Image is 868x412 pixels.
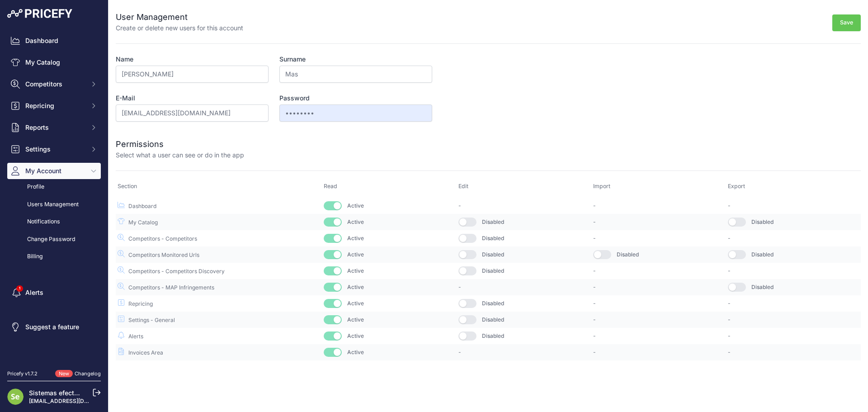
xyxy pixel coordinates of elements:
span: Disabled [482,300,504,307]
a: Alerts [7,284,101,301]
span: Active [347,235,364,242]
p: Competitors Monitored Urls [118,250,320,259]
img: Pricefy Logo [7,9,72,18]
span: Competitors [25,80,85,89]
p: Create or delete new users for this account [116,24,243,33]
p: - [593,218,724,226]
a: Dashboard [7,33,101,49]
span: Disabled [751,284,774,290]
h2: User Management [116,11,243,24]
a: Users Management [7,197,101,213]
p: Dashboard [118,201,320,210]
button: Competitors [7,76,101,92]
p: - [593,202,724,209]
span: Active [347,349,364,355]
a: Sistemas efectoLed [29,389,89,397]
span: Disabled [617,251,639,258]
p: - [593,316,724,323]
p: Section [118,182,190,191]
p: - [458,284,590,291]
span: Disabled [482,316,504,323]
p: - [458,202,590,209]
button: Reports [7,119,101,136]
label: Password [279,94,432,103]
p: My Catalog [118,218,320,226]
p: - [728,332,859,340]
label: Surname [279,55,432,64]
span: Reports [25,123,85,132]
span: Disabled [482,218,504,225]
a: Profile [7,179,101,195]
span: Disabled [751,251,774,258]
p: - [728,349,859,356]
label: Name [116,55,269,64]
a: Notifications [7,214,101,230]
p: - [728,300,859,307]
span: Active [347,218,364,225]
span: Disabled [482,251,504,258]
span: Disabled [482,235,504,242]
p: Read [324,182,396,191]
p: - [728,235,859,242]
p: Competitors - Competitors Discovery [118,266,320,275]
span: Active [347,316,364,323]
span: Permissions [116,139,164,149]
p: Export [728,182,800,191]
button: Save [832,14,861,31]
button: Repricing [7,98,101,114]
span: Active [347,284,364,290]
p: Competitors - MAP Infringements [118,283,320,291]
p: - [593,267,724,275]
p: - [593,349,724,356]
label: E-Mail [116,94,269,103]
span: Active [347,332,364,339]
p: Import [593,182,665,191]
a: My Catalog [7,54,101,71]
span: Disabled [482,332,504,339]
span: Disabled [751,218,774,225]
nav: Sidebar [7,33,101,359]
button: My Account [7,163,101,179]
p: - [728,316,859,323]
span: Active [347,251,364,258]
p: Repricing [118,299,320,308]
p: Edit [458,182,531,191]
p: - [593,235,724,242]
p: - [728,202,859,209]
a: Change Password [7,232,101,247]
p: Select what a user can see or do in the app [116,151,244,160]
p: - [728,267,859,275]
p: Alerts [118,331,320,340]
span: Active [347,300,364,307]
span: Disabled [482,267,504,274]
a: Billing [7,249,101,265]
p: Settings - General [118,315,320,324]
span: My Account [25,166,85,175]
p: Competitors - Competitors [118,234,320,242]
span: Repricing [25,101,85,110]
p: Invoices Area [118,348,320,356]
p: - [593,284,724,291]
span: Active [347,267,364,274]
p: - [458,349,590,356]
span: Active [347,202,364,209]
a: Changelog [75,370,101,377]
button: Settings [7,141,101,157]
span: New [55,370,73,378]
span: Settings [25,145,85,154]
div: Pricefy v1.7.2 [7,370,38,378]
p: - [593,300,724,307]
p: - [593,332,724,340]
a: Suggest a feature [7,319,101,335]
a: [EMAIL_ADDRESS][DOMAIN_NAME] [29,398,123,404]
